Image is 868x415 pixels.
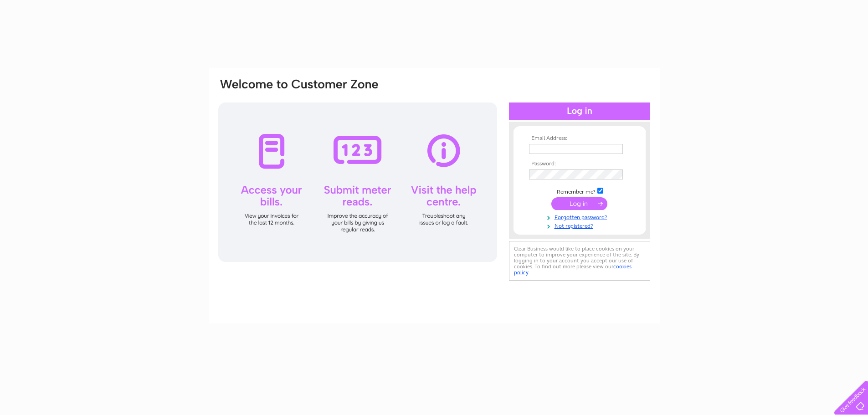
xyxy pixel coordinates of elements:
th: Email Address: [527,135,632,142]
div: Clear Business would like to place cookies on your computer to improve your experience of the sit... [509,241,650,281]
a: cookies policy [514,263,632,276]
a: Not registered? [529,221,632,230]
th: Password: [527,161,632,167]
a: Forgotten password? [529,212,632,221]
input: Submit [551,197,607,210]
td: Remember me? [527,186,632,195]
